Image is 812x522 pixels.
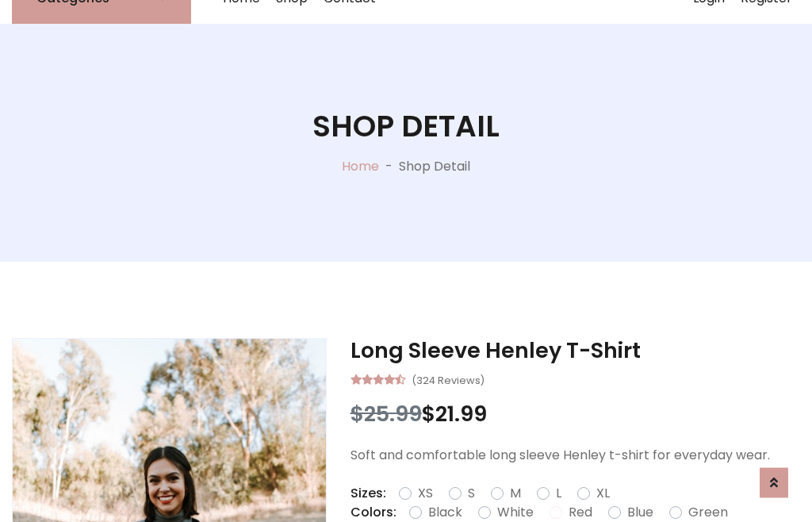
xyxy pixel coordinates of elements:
[342,157,379,175] a: Home
[350,338,800,363] h3: Long Sleeve Henley T-Shirt
[418,484,433,503] label: XS
[399,157,470,176] p: Shop Detail
[627,503,653,522] label: Blue
[350,446,800,465] p: Soft and comfortable long sleeve Henley t-shirt for everyday wear.
[350,399,422,428] span: $25.99
[468,484,475,503] label: S
[556,484,561,503] label: L
[510,484,521,503] label: M
[412,370,485,389] small: (324 Reviews)
[350,401,800,427] h3: $
[350,484,386,503] p: Sizes:
[435,399,487,428] span: 21.99
[497,503,534,522] label: White
[569,503,592,522] label: Red
[596,484,610,503] label: XL
[379,157,399,176] p: -
[688,503,728,522] label: Green
[428,503,462,522] label: Black
[312,109,500,144] h1: Shop Detail
[350,503,396,522] p: Colors:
